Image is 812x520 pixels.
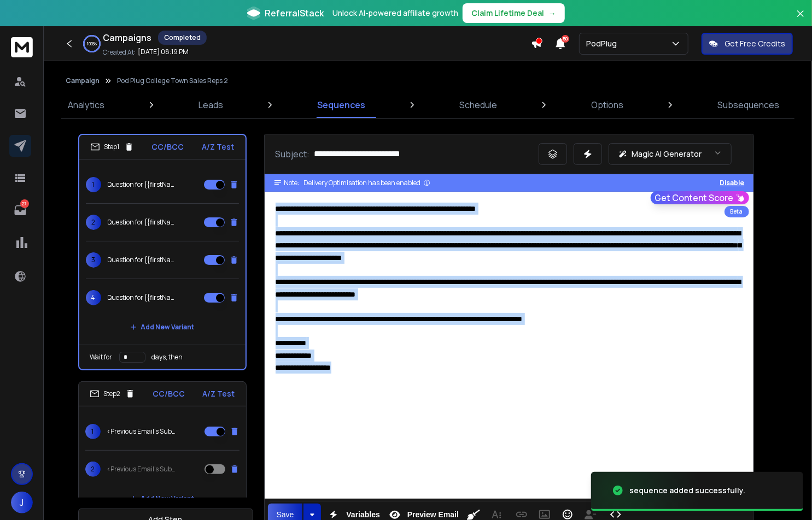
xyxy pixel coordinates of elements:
[317,98,365,111] p: Sequences
[284,179,300,187] span: Note:
[68,98,104,111] p: Analytics
[85,462,101,477] span: 2
[11,492,33,513] button: J
[585,92,630,118] a: Options
[453,92,504,118] a: Schedule
[86,215,101,230] span: 2
[20,199,29,208] p: 27
[107,465,177,474] p: <Previous Email's Subject>
[85,424,101,439] span: 1
[117,76,228,85] p: Pod Plug College Town Sales Reps 2
[311,92,372,118] a: Sequences
[609,143,732,165] button: Magic AI Generator
[591,98,623,111] p: Options
[121,488,203,510] button: Add New Variant
[86,290,101,305] span: 4
[702,33,793,55] button: Get Free Credits
[108,180,178,189] p: Question for {{firstName}}
[86,177,101,192] span: 1
[332,8,458,19] p: Unlock AI-powered affiliate growth
[548,8,556,19] span: →
[720,179,745,187] button: Disable
[629,485,745,496] div: sequence added successfully.
[87,40,97,47] p: 100 %
[651,191,749,204] button: Get Content Score
[265,7,324,20] span: ReferralStack
[90,353,113,362] p: Wait for
[463,3,565,23] button: Claim Lifetime Deal→
[108,256,178,264] p: Question for {{firstName}}
[198,98,223,111] p: Leads
[192,92,230,118] a: Leads
[717,98,779,111] p: Subsequences
[202,141,235,152] p: A/Z Test
[711,92,786,118] a: Subsequences
[78,381,247,517] li: Step2CC/BCCA/Z Test1<Previous Email's Subject>2<Previous Email's Subject>Add New Variant
[725,206,749,217] div: Beta
[108,218,178,227] p: Question for {{firstName}}
[793,7,808,33] button: Close banner
[562,35,569,43] span: 50
[103,48,136,57] p: Created At:
[108,293,178,302] p: Question for {{firstName}}
[152,353,183,362] p: days, then
[276,147,310,161] p: Subject:
[152,141,184,152] p: CC/BCC
[78,134,247,370] li: Step1CC/BCCA/Z Test1Question for {{firstName}}2Question for {{firstName}}3Question for {{firstNam...
[304,179,431,187] div: Delivery Optimisation has been enabled
[107,427,177,436] p: <Previous Email's Subject>
[90,389,135,399] div: Step 2
[103,31,151,44] h1: Campaigns
[90,142,134,152] div: Step 1
[632,149,702,159] p: Magic AI Generator
[158,31,207,45] div: Completed
[86,252,101,268] span: 3
[153,388,185,399] p: CC/BCC
[9,199,31,221] a: 27
[121,316,203,338] button: Add New Variant
[203,388,235,399] p: A/Z Test
[405,510,461,519] span: Preview Email
[586,38,621,49] p: PodPlug
[344,510,382,519] span: Variables
[138,48,189,56] p: [DATE] 08:19 PM
[61,92,111,118] a: Analytics
[459,98,497,111] p: Schedule
[66,76,100,85] button: Campaign
[725,38,785,49] p: Get Free Credits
